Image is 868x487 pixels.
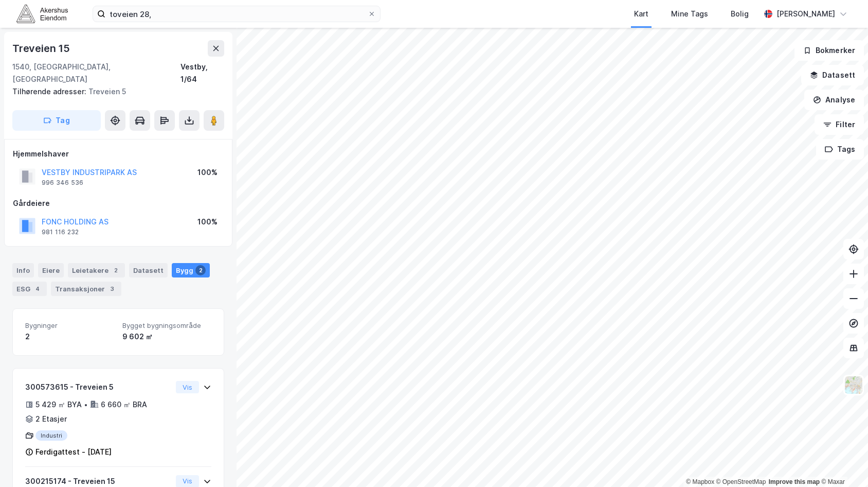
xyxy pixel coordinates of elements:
div: Eiere [38,263,64,277]
iframe: Chat Widget [817,438,868,487]
div: Gårdeiere [13,197,224,210]
div: [PERSON_NAME] [776,8,835,20]
a: Mapbox [686,478,714,485]
div: Kontrollprogram for chat [817,438,868,487]
div: Treveien 15 [12,40,72,57]
img: Z [844,375,863,395]
div: Datasett [129,263,168,277]
button: Vis [176,381,199,393]
div: Leietakere [68,263,125,277]
div: 5 429 ㎡ BYA [35,398,82,411]
div: 2 Etasjer [35,413,67,425]
div: 2 [195,265,206,275]
div: • [84,401,88,409]
div: 3 [107,284,117,294]
span: Tilhørende adresser: [12,87,88,96]
div: Bolig [731,8,749,20]
button: Tag [12,110,101,131]
button: Tags [816,139,864,160]
span: Bygget bygningsområde [122,321,211,330]
div: 9 602 ㎡ [122,331,211,343]
div: ESG [12,282,47,296]
button: Bokmerker [794,40,864,61]
div: 2 [25,331,114,343]
img: akershus-eiendom-logo.9091f326c980b4bce74ccdd9f866810c.svg [16,5,68,23]
div: 300573615 - Treveien 5 [25,381,172,393]
button: Analyse [804,90,864,110]
div: Mine Tags [671,8,708,20]
div: Ferdigattest - [DATE] [35,446,112,458]
div: 4 [32,284,43,294]
div: Hjemmelshaver [13,148,224,160]
div: 996 346 536 [42,179,83,187]
button: Filter [815,114,864,135]
button: Datasett [801,65,864,85]
div: Vestby, 1/64 [180,61,224,85]
a: OpenStreetMap [716,478,766,485]
div: 2 [111,265,121,275]
div: Bygg [172,263,210,277]
a: Improve this map [769,478,820,485]
div: 100% [197,216,218,228]
input: Søk på adresse, matrikkel, gårdeiere, leietakere eller personer [105,6,368,22]
span: Bygninger [25,321,114,330]
div: 1540, [GEOGRAPHIC_DATA], [GEOGRAPHIC_DATA] [12,61,180,85]
div: Transaksjoner [51,282,121,296]
div: 100% [197,166,218,179]
div: 6 660 ㎡ BRA [101,398,147,411]
div: Treveien 5 [12,85,216,98]
div: 981 116 232 [42,228,79,236]
div: Kart [634,8,648,20]
div: Info [12,263,34,277]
